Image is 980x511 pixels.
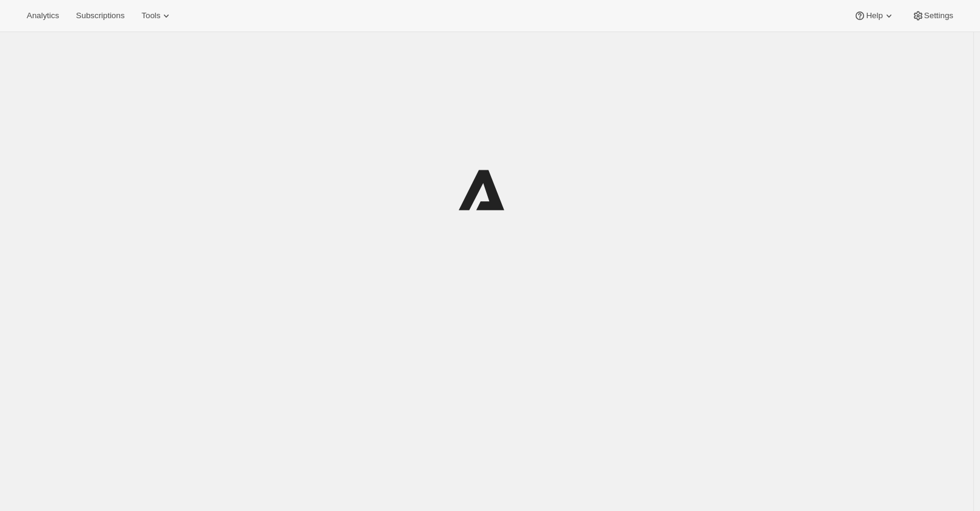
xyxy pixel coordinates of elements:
button: Help [847,7,902,24]
button: Tools [134,7,180,24]
button: Settings [905,7,961,24]
span: Help [866,11,882,21]
span: Settings [924,11,953,21]
button: Analytics [19,7,66,24]
span: Subscriptions [76,11,124,21]
span: Analytics [27,11,59,21]
span: Tools [141,11,160,21]
button: Subscriptions [69,7,132,24]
